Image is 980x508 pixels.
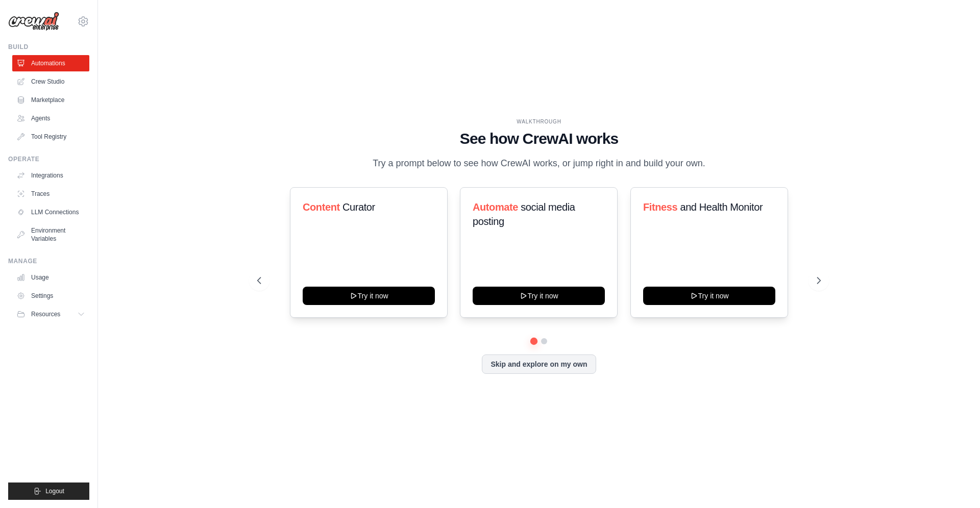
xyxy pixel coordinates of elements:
p: Try a prompt below to see how CrewAI works, or jump right in and build your own. [367,156,710,171]
span: Content [303,201,340,213]
a: Marketplace [12,92,89,108]
button: Try it now [303,287,435,305]
a: Settings [12,288,89,304]
span: Logout [45,487,64,495]
span: Fitness [643,201,677,213]
button: Skip and explore on my own [482,354,596,374]
span: Resources [31,310,60,318]
a: Automations [12,55,89,71]
div: Build [8,43,89,51]
a: Usage [12,269,89,286]
div: WALKTHROUGH [257,118,821,125]
button: Resources [12,306,89,322]
button: Try it now [643,287,775,305]
span: social media posting [473,201,575,227]
span: and Health Monitor [680,201,763,213]
a: LLM Connections [12,204,89,220]
button: Logout [8,482,89,500]
div: Manage [8,257,89,265]
img: Logo [8,12,59,31]
a: Crew Studio [12,73,89,90]
h1: See how CrewAI works [257,130,821,148]
a: Agents [12,110,89,126]
span: Automate [473,201,518,213]
a: Integrations [12,167,89,184]
button: Try it now [473,287,605,305]
a: Tool Registry [12,129,89,145]
a: Traces [12,186,89,202]
span: Curator [342,201,375,213]
a: Environment Variables [12,222,89,247]
div: Operate [8,155,89,163]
